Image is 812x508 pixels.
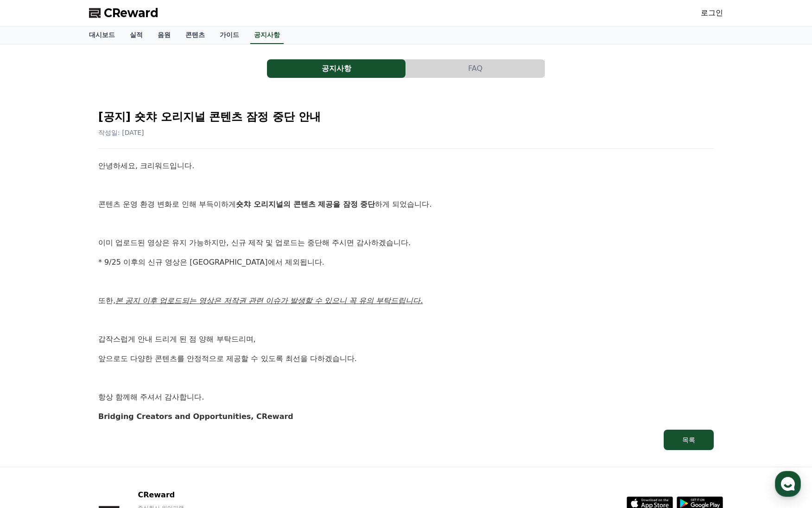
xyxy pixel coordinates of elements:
p: 갑작스럽게 안내 드리게 된 점 양해 부탁드리며, [98,333,714,345]
p: 또한, [98,295,714,307]
h2: [공지] 숏챠 오리지널 콘텐츠 잠정 중단 안내 [98,109,714,124]
p: * 9/25 이후의 신규 영상은 [GEOGRAPHIC_DATA]에서 제외됩니다. [98,256,714,268]
a: 공지사항 [250,26,284,44]
p: CReward [138,489,251,501]
p: 항상 함께해 주셔서 감사합니다. [98,391,714,403]
p: 이미 업로드된 영상은 유지 가능하지만, 신규 제작 및 업로드는 중단해 주시면 감사하겠습니다. [98,237,714,249]
button: 목록 [664,430,714,450]
a: 로그인 [701,7,723,19]
p: 안녕하세요, 크리워드입니다. [98,160,714,172]
a: 목록 [98,430,714,450]
span: CReward [104,6,159,20]
strong: 숏챠 오리지널의 콘텐츠 제공을 잠정 중단 [236,200,375,209]
a: 대시보드 [82,26,122,44]
span: 작성일: [DATE] [98,129,144,136]
div: 목록 [682,435,695,444]
a: CReward [89,6,159,20]
a: 공지사항 [267,59,406,78]
a: 콘텐츠 [178,26,212,44]
u: 본 공지 이후 업로드되는 영상은 저작권 관련 이슈가 발생할 수 있으니 꼭 유의 부탁드립니다. [115,296,423,305]
a: 가이드 [212,26,247,44]
p: 앞으로도 다양한 콘텐츠를 안정적으로 제공할 수 있도록 최선을 다하겠습니다. [98,353,714,365]
a: 실적 [122,26,150,44]
button: FAQ [406,59,545,78]
strong: Bridging Creators and Opportunities, CReward [98,412,293,421]
button: 공지사항 [267,59,406,78]
a: 음원 [150,26,178,44]
p: 콘텐츠 운영 환경 변화로 인해 부득이하게 하게 되었습니다. [98,198,714,210]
